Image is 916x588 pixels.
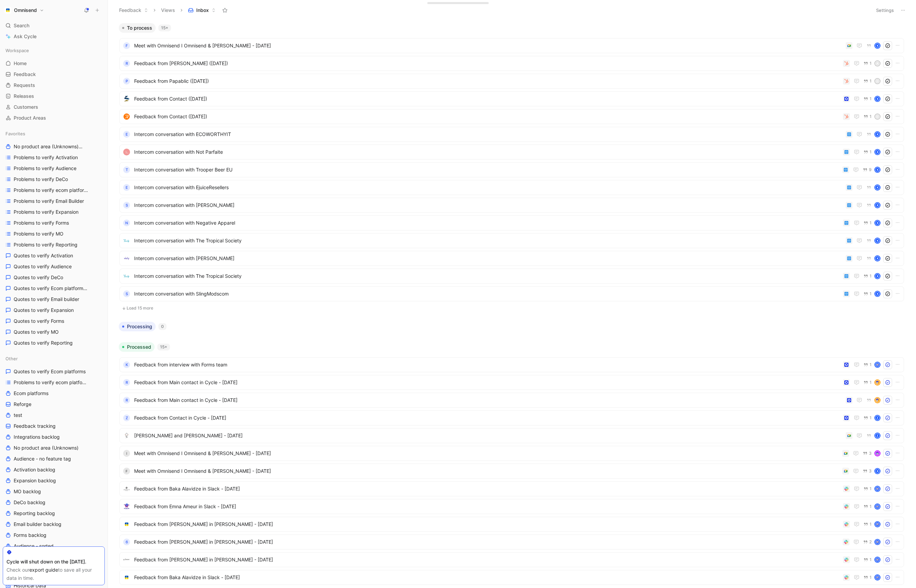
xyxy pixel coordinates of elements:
span: Inbox [196,7,209,14]
span: 3 [869,469,872,473]
span: Quotes to verify Reporting [14,340,73,346]
div: K [875,221,880,225]
div: K [875,238,880,243]
span: Meet with Omnisend I Omnisend & [PERSON_NAME] - [DATE] [134,467,840,475]
button: 1 [862,556,873,563]
a: logoFeedback from [PERSON_NAME] in [PERSON_NAME] - [DATE]1avatar [119,552,904,567]
span: Audience - sorted [14,543,54,549]
a: logoIntercom conversation with Not Parfaite1K [119,145,904,160]
a: logoFeedback from Emna Ameur in Slack - [DATE]1avatar [119,499,904,514]
span: Customers [14,104,38,110]
a: RFeedback from Main contact in Cycle - [DATE]avatar [119,393,904,408]
a: logoIntercom conversation with The Tropical SocietyK [119,233,904,248]
span: Feedback from Main contact in Cycle - [DATE] [134,378,840,387]
img: Omnisend [4,7,11,14]
img: logo [123,95,130,102]
a: logo[PERSON_NAME] and [PERSON_NAME] - [DATE]Ž [119,428,904,443]
img: avatar [875,540,880,544]
span: Audience - no feature tag [14,455,71,462]
a: Problems to verify Expansion [3,207,105,217]
a: Quotes to verify Email builder [3,294,105,304]
div: OtherQuotes to verify Ecom platformsProblems to verify ecom platformsEcom platformsReforgetestFee... [3,353,105,551]
img: avatar [875,557,880,562]
a: logoIntercom conversation with [PERSON_NAME]K [119,251,904,266]
span: 1 [870,575,872,579]
span: Expansion backlog [14,477,56,484]
img: logo [123,574,130,581]
a: Activation backlog [3,465,105,475]
span: Intercom conversation with Negative Apparel [134,219,840,227]
div: R [123,60,130,67]
a: Quotes to verify MO [3,327,105,337]
div: I [123,450,130,457]
img: logo [123,521,130,528]
a: Problems to verify Reporting [3,240,105,250]
a: Customers [3,102,105,112]
a: FMeet with Omnisend I Omnisend & [PERSON_NAME] - [DATE]K [119,38,904,53]
a: Problems to verify ecom platforms [3,185,105,195]
div: To process15+Load 15 more [116,23,907,316]
span: Feedback from [PERSON_NAME] in [PERSON_NAME] - [DATE] [134,538,840,546]
img: avatar [875,486,880,491]
a: Home [3,58,105,69]
button: 9 [861,166,873,174]
span: 1 [870,150,872,154]
div: K [875,43,880,48]
span: Other [88,286,99,291]
button: 1 [862,60,873,67]
a: MO backlog [3,486,105,497]
div: K [875,274,880,278]
span: Favorites [5,130,25,137]
span: Problems to verify MO [14,230,63,237]
span: Meet with Omnisend I Omnisend & [PERSON_NAME] - [DATE] [134,42,843,50]
a: Expansion backlog [3,476,105,486]
span: Problems to verify ecom platforms [14,187,89,194]
a: SIntercom conversation with [PERSON_NAME]K [119,198,904,213]
a: RFeedback from Main contact in Cycle - [DATE]1avatar [119,375,904,390]
button: 1 [862,414,873,422]
span: 1 [870,504,872,509]
div: Z [123,414,130,421]
span: [PERSON_NAME] and [PERSON_NAME] - [DATE] [134,432,843,440]
img: avatar [875,504,880,509]
div: Check our to save all your data in time. [6,566,101,582]
span: Quotes to verify MO [14,329,59,335]
a: Product Areas [3,113,105,123]
a: export guide [29,567,58,573]
a: Requests [3,80,105,90]
img: logo [123,149,130,155]
span: Feedback from Contact ([DATE]) [134,112,840,121]
span: Ask Cycle [14,32,37,41]
button: Processing [119,322,156,331]
div: Processing0 [116,322,907,337]
img: logo [123,237,130,244]
span: Quotes to verify Activation [14,252,73,259]
button: 1 [862,113,873,120]
button: Load 15 more [119,304,904,312]
span: Problems to verify Activation [14,154,78,161]
a: test [3,410,105,420]
span: Intercom conversation with SlingModscom [134,290,840,298]
button: 1 [862,77,873,85]
div: K [875,203,880,208]
a: Feedback tracking [3,421,105,431]
span: 1 [870,97,872,101]
a: Reforge [3,399,105,409]
button: 1 [862,219,873,227]
span: Workspace [5,47,29,54]
span: Quotes to verify Expansion [14,307,74,314]
div: 0 [158,323,167,330]
span: Feedback from Contact ([DATE]) [134,95,840,103]
span: Quotes to verify Forms [14,318,64,325]
span: To process [127,25,152,31]
button: 1 [862,574,873,581]
a: Quotes to verify Audience [3,261,105,272]
div: E [123,131,130,138]
div: S [123,202,130,209]
span: Feedback from Papablic ([DATE]) [134,77,840,85]
a: Releases [3,91,105,101]
span: Forms backlog [14,532,46,539]
span: Quotes to verify DeCo [14,274,63,281]
img: avatar [875,398,880,403]
span: Feedback tracking [14,423,56,429]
